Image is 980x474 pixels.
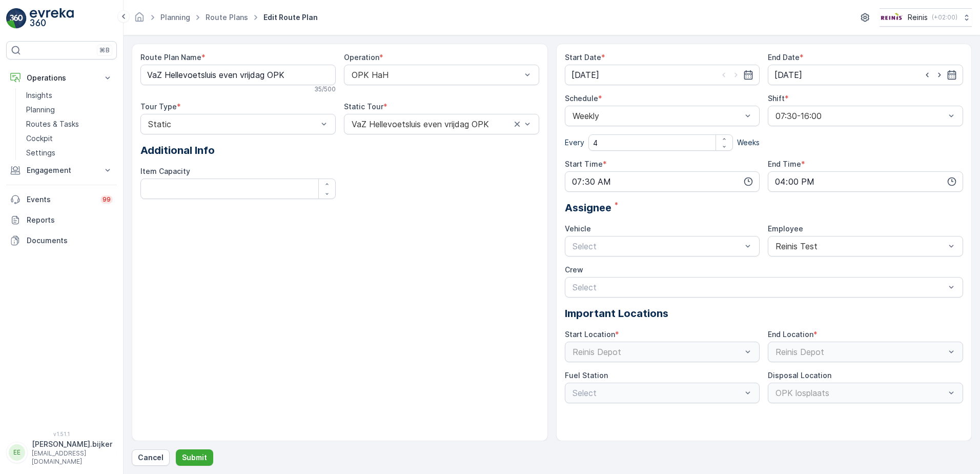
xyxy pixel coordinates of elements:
span: Assignee [565,200,611,215]
label: End Date [768,53,800,62]
p: Cancel [138,452,164,463]
p: Engagement [27,165,96,175]
div: EE [9,444,25,461]
label: Start Time [565,160,603,168]
a: Planning [22,103,117,117]
p: Planning [26,105,55,115]
label: Start Location [565,330,615,339]
label: End Location [768,330,813,339]
label: Operation [344,53,379,62]
p: 99 [103,195,111,204]
p: Submit [182,452,207,463]
a: Documents [6,230,117,251]
p: Insights [26,90,52,101]
a: Cockpit [22,131,117,146]
label: Start Date [565,53,601,62]
input: dd/mm/yyyy [768,65,963,85]
button: Submit [176,449,213,466]
button: Operations [6,68,117,88]
input: dd/mm/yyyy [565,65,760,85]
a: Settings [22,146,117,160]
span: Additional Info [140,143,215,158]
button: Reinis(+02:00) [880,8,972,27]
label: Shift [768,94,785,103]
a: Events99 [6,189,117,210]
p: ( +02:00 ) [932,13,957,22]
label: Schedule [565,94,598,103]
label: End Time [768,160,801,168]
a: Insights [22,88,117,103]
a: Reports [6,210,117,230]
p: ⌘B [99,46,110,54]
a: Routes & Tasks [22,117,117,131]
a: Planning [160,13,190,22]
label: Item Capacity [140,167,190,175]
p: Routes & Tasks [26,119,79,129]
p: Operations [27,73,96,83]
button: Cancel [132,449,170,466]
p: Every [565,137,584,148]
p: [EMAIL_ADDRESS][DOMAIN_NAME] [32,449,112,466]
p: Documents [27,235,113,246]
button: EE[PERSON_NAME].bijker[EMAIL_ADDRESS][DOMAIN_NAME] [6,439,117,466]
p: Reinis [908,12,928,23]
p: [PERSON_NAME].bijker [32,439,112,449]
label: Tour Type [140,102,177,111]
span: Edit Route Plan [261,12,320,23]
label: Disposal Location [768,371,831,380]
img: logo_light-DOdMpM7g.png [30,8,74,29]
a: Route Plans [206,13,248,22]
label: Fuel Station [565,371,608,380]
span: v 1.51.1 [6,431,117,437]
p: Events [27,194,94,205]
p: Select [573,240,742,252]
p: Select [573,281,946,293]
label: Static Tour [344,102,383,111]
label: Crew [565,265,583,274]
p: Weeks [737,137,760,148]
label: Vehicle [565,224,591,233]
label: Route Plan Name [140,53,201,62]
label: Employee [768,224,803,233]
p: Cockpit [26,133,53,144]
a: Homepage [134,15,145,24]
img: Reinis-Logo-Vrijstaand_Tekengebied-1-copy2_aBO4n7j.png [880,12,904,23]
img: logo [6,8,27,29]
p: 35 / 500 [314,85,336,93]
p: Settings [26,148,55,158]
p: Important Locations [565,306,964,321]
p: Reports [27,215,113,225]
button: Engagement [6,160,117,181]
